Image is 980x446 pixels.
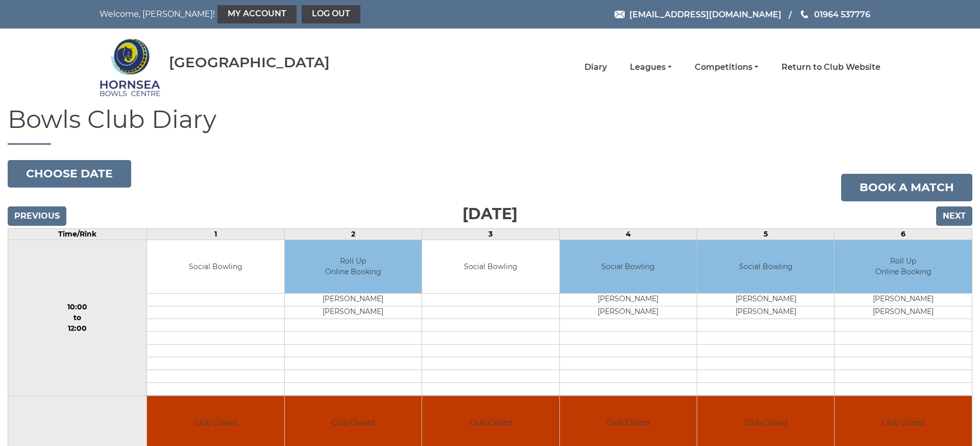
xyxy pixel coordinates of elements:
[560,240,697,294] td: Social Bowling
[697,294,834,306] td: [PERSON_NAME]
[835,306,972,319] td: [PERSON_NAME]
[285,240,422,294] td: Roll Up Online Booking
[100,32,161,103] img: Hornsea Bowls Centre
[559,228,697,240] td: 4
[835,294,972,306] td: [PERSON_NAME]
[781,62,880,73] a: Return to Club Website
[584,62,607,73] a: Diary
[147,228,284,240] td: 1
[147,240,284,294] td: Social Bowling
[697,240,834,294] td: Social Bowling
[560,294,697,306] td: [PERSON_NAME]
[835,240,972,294] td: Roll Up Online Booking
[629,9,781,19] span: [EMAIL_ADDRESS][DOMAIN_NAME]
[615,11,625,18] img: Email
[841,174,972,201] a: Book a match
[100,5,416,23] nav: Welcome, [PERSON_NAME]!
[697,306,834,319] td: [PERSON_NAME]
[8,240,147,396] td: 10:00 to 12:00
[285,294,422,306] td: [PERSON_NAME]
[695,62,758,73] a: Competitions
[285,306,422,319] td: [PERSON_NAME]
[936,206,972,226] input: Next
[8,160,131,188] button: Choose date
[799,8,870,21] a: Phone us 01964 537776
[630,62,672,73] a: Leagues
[835,228,972,240] td: 6
[217,5,297,23] a: My Account
[814,9,870,19] span: 01964 537776
[422,228,559,240] td: 3
[615,8,781,21] a: Email [EMAIL_ADDRESS][DOMAIN_NAME]
[8,228,147,240] td: Time/Rink
[8,106,972,145] h1: Bowls Club Diary
[8,206,66,226] input: Previous
[169,55,330,70] div: [GEOGRAPHIC_DATA]
[801,10,808,18] img: Phone us
[697,228,834,240] td: 5
[560,306,697,319] td: [PERSON_NAME]
[284,228,422,240] td: 2
[422,240,559,294] td: Social Bowling
[302,5,360,23] a: Log out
